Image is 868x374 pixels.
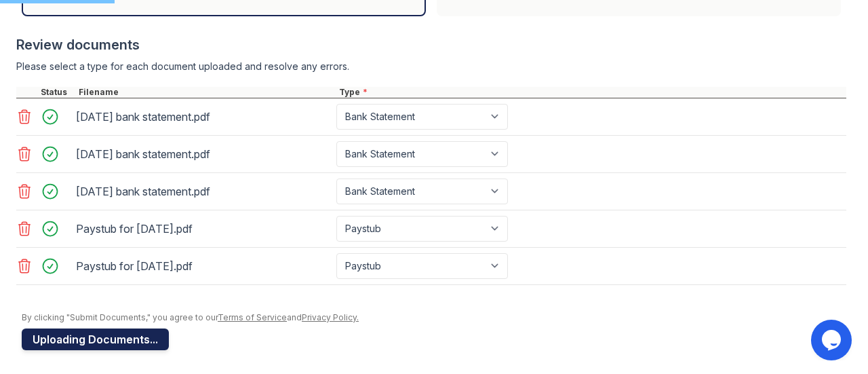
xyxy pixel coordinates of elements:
[76,143,331,165] div: [DATE] bank statement.pdf
[336,87,846,98] div: Type
[302,312,359,322] a: Privacy Policy.
[16,35,846,54] div: Review documents
[76,87,336,98] div: Filename
[811,320,854,360] iframe: chat widget
[22,312,846,323] div: By clicking "Submit Documents," you agree to our and
[22,329,169,350] button: Uploading Documents...
[16,60,846,73] div: Please select a type for each document uploaded and resolve any errors.
[38,87,76,98] div: Status
[76,218,331,240] div: Paystub for [DATE].pdf
[218,312,287,322] a: Terms of Service
[76,255,331,277] div: Paystub for [DATE].pdf
[76,106,331,128] div: [DATE] bank statement.pdf
[76,181,331,202] div: [DATE] bank statement.pdf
